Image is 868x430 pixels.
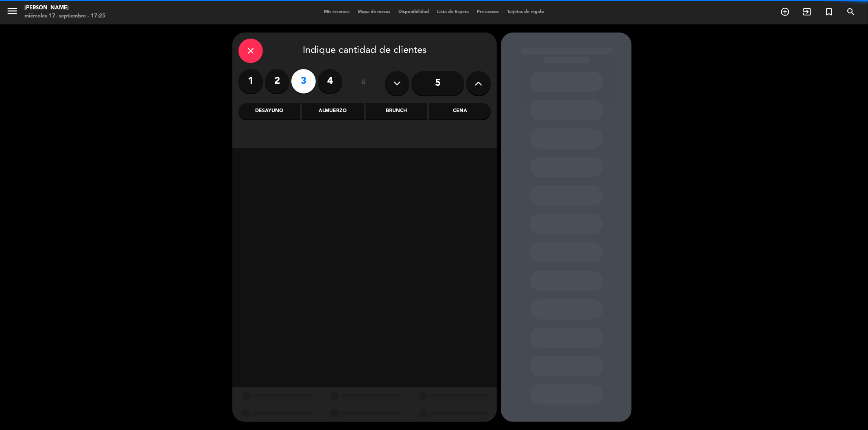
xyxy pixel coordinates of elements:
i: turned_in_not [824,7,834,17]
span: Mis reservas [320,10,354,14]
span: Mapa de mesas [354,10,394,14]
div: Desayuno [238,103,300,119]
span: Pre-acceso [473,10,503,14]
i: close [246,46,256,56]
span: Tarjetas de regalo [503,10,548,14]
i: add_circle_outline [780,7,790,17]
div: miércoles 17. septiembre - 17:25 [24,12,105,20]
div: [PERSON_NAME] [24,4,105,12]
div: Cena [429,103,491,119]
span: Disponibilidad [394,10,433,14]
i: exit_to_app [802,7,812,17]
div: Brunch [366,103,427,119]
i: search [846,7,856,17]
i: menu [6,5,18,17]
label: 3 [291,69,316,93]
button: menu [6,5,18,20]
div: Almuerzo [302,103,363,119]
span: Lista de Espera [433,10,473,14]
div: ó [350,69,377,98]
div: Indique cantidad de clientes [238,39,491,63]
label: 1 [238,69,263,93]
label: 2 [265,69,289,93]
label: 4 [318,69,342,93]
